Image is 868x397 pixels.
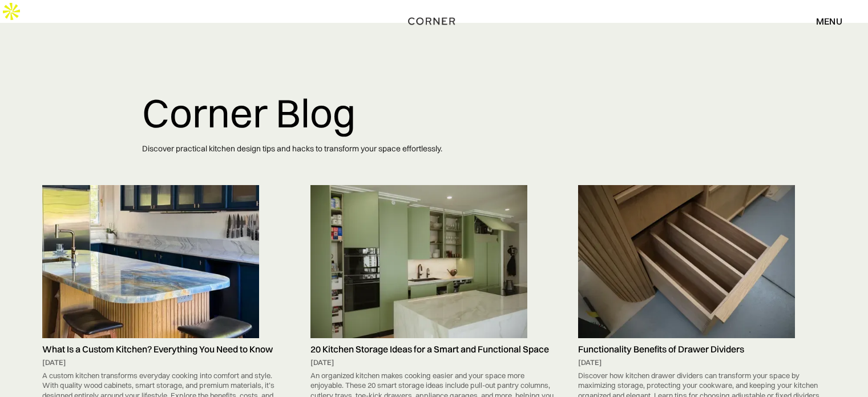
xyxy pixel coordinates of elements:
[404,14,463,29] a: home
[310,358,558,368] div: [DATE]
[310,344,558,355] h5: 20 Kitchen Storage Ideas for a Smart and Functional Space
[42,358,290,368] div: [DATE]
[142,91,726,135] h1: Corner Blog
[142,135,726,163] p: Discover practical kitchen design tips and hacks to transform your space effortlessly.
[578,358,826,368] div: [DATE]
[578,344,826,355] h5: Functionality Benefits of Drawer Dividers
[42,344,290,355] h5: What Is a Custom Kitchen? Everything You Need to Know
[816,17,842,26] div: menu
[805,11,842,31] div: menu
